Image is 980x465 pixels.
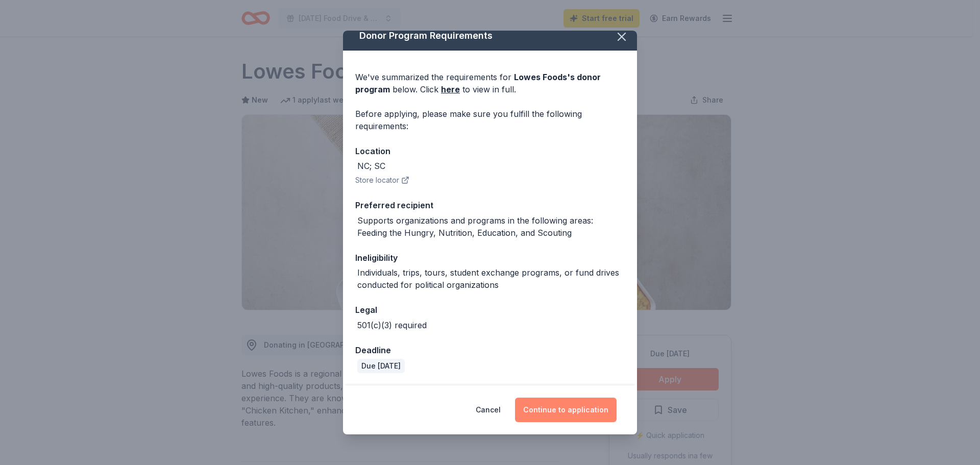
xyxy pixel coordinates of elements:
button: Cancel [476,398,501,422]
div: Due [DATE] [357,359,405,373]
div: Preferred recipient [355,199,625,212]
div: 501(c)(3) required [357,319,427,331]
div: Donor Program Requirements [343,21,637,51]
button: Continue to application [515,398,617,422]
div: Before applying, please make sure you fulfill the following requirements: [355,108,625,132]
div: Supports organizations and programs in the following areas: Feeding the Hungry, Nutrition, Educat... [357,214,625,239]
button: Store locator [355,174,409,186]
div: Individuals, trips, tours, student exchange programs, or fund drives conducted for political orga... [357,266,625,291]
div: Deadline [355,344,625,357]
div: Legal [355,303,625,316]
div: We've summarized the requirements for below. Click to view in full. [355,71,625,95]
a: here [441,83,460,95]
div: Location [355,144,625,158]
div: Ineligibility [355,251,625,264]
div: NC; SC [357,160,385,172]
